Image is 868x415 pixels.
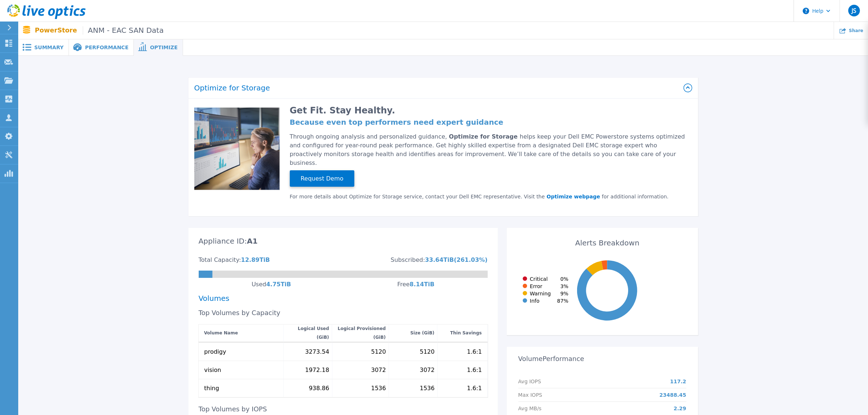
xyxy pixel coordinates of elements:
div: Logical Provisioned (GiB) [335,324,386,342]
span: Share [849,28,863,33]
div: Error [520,283,542,289]
div: 5120 [420,349,435,354]
a: Optimize webpage [545,194,602,199]
h2: Get Fit. Stay Healthy. [290,108,688,113]
span: ANM - EAC SAN Data [83,26,164,35]
div: 12.89 TiB [241,257,270,263]
div: 1.6:1 [467,349,482,354]
div: Info [520,298,540,304]
span: Optimize [150,45,178,50]
span: Performance [85,45,128,50]
span: JS [852,8,856,13]
div: Top Volumes by Capacity [199,310,488,316]
div: 1536 [420,385,435,391]
div: Top Volumes by IOPS [199,406,488,412]
div: Volumes [199,295,488,301]
div: Warning [520,291,551,296]
div: A1 [247,238,257,257]
p: 23488.45 [659,392,686,398]
div: Through ongoing analysis and personalized guidance, helps keep your Dell EMC Powerstore systems o... [290,132,688,167]
div: ( 261.03 %) [454,257,487,263]
span: 9 % [560,291,568,296]
button: Request Demo [290,170,355,187]
div: 3072 [371,367,386,373]
div: prodigy [204,349,226,354]
p: PowerStore [35,26,164,35]
p: Avg MB/s [518,406,542,411]
span: 87 % [557,298,568,304]
div: vision [204,367,221,373]
p: Avg IOPS [518,379,541,384]
h3: Volume Performance [518,352,686,366]
div: Thin Savings [450,329,482,337]
div: Alerts Breakdown [517,233,698,252]
div: 1536 [371,385,386,391]
div: Subscribed: [391,257,425,263]
div: 938.86 [309,385,329,391]
div: Size (GiB) [410,329,435,337]
div: For more details about Optimize for Storage service, contact your Dell EMC representative. Visit ... [290,194,688,199]
div: Logical Used (GiB) [286,324,329,342]
div: 8.14 TiB [410,282,435,287]
span: Optimize for Storage [449,133,519,140]
h4: Because even top performers need expert guidance [290,119,688,125]
div: 33.64 TiB [425,257,454,263]
div: Volume Name [204,329,238,337]
span: 0 % [560,276,568,282]
p: 117.2 [670,379,686,384]
img: Optimize Promo [194,108,280,191]
span: 3 % [560,283,568,289]
div: Used [252,282,266,287]
div: 5120 [371,349,386,354]
div: 4.75 TiB [266,282,291,287]
div: 1.6:1 [467,385,482,391]
div: 3273.54 [305,349,329,354]
div: Appliance ID: [199,238,247,244]
p: 2.29 [674,406,686,411]
span: Summary [34,45,63,50]
p: Max IOPS [518,392,542,398]
div: 3072 [420,367,435,373]
div: 1972.18 [305,367,329,373]
div: Free [397,282,410,287]
h2: Optimize for Storage [194,84,684,92]
span: Request Demo [298,174,347,183]
div: Total Capacity: [199,257,241,263]
div: 1.6:1 [467,367,482,373]
div: Critical [520,276,548,282]
div: thing [204,385,219,391]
